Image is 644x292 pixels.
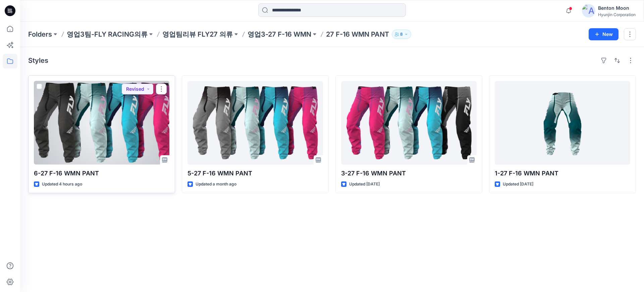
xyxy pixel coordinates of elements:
[341,81,477,165] a: 3-27 F-16 WMN PANT
[28,56,48,65] h4: Styles
[582,4,595,17] img: avatar
[400,31,403,38] p: 8
[162,30,233,39] a: 영업팀리뷰 FLY27 의류
[326,30,389,39] p: 27 F-16 WMN PANT
[196,181,236,188] p: Updated a month ago
[28,30,52,39] a: Folders
[589,28,619,40] button: New
[42,181,82,188] p: Updated 4 hours ago
[503,181,533,188] p: Updated [DATE]
[34,81,169,165] a: 6-27 F-16 WMN PANT
[495,81,630,165] a: 1-27 F-16 WMN PANT
[392,30,411,39] button: 8
[349,181,380,188] p: Updated [DATE]
[598,12,636,17] div: Hyunjin Corporation
[67,30,148,39] a: 영업3팀-FLY RACING의류
[34,169,169,178] p: 6-27 F-16 WMN PANT
[598,4,636,12] div: Benton Moon
[248,30,311,39] a: 영업3-27 F-16 WMN
[187,81,323,165] a: 5-27 F-16 WMN PANT
[341,169,477,178] p: 3-27 F-16 WMN PANT
[495,169,630,178] p: 1-27 F-16 WMN PANT
[187,169,323,178] p: 5-27 F-16 WMN PANT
